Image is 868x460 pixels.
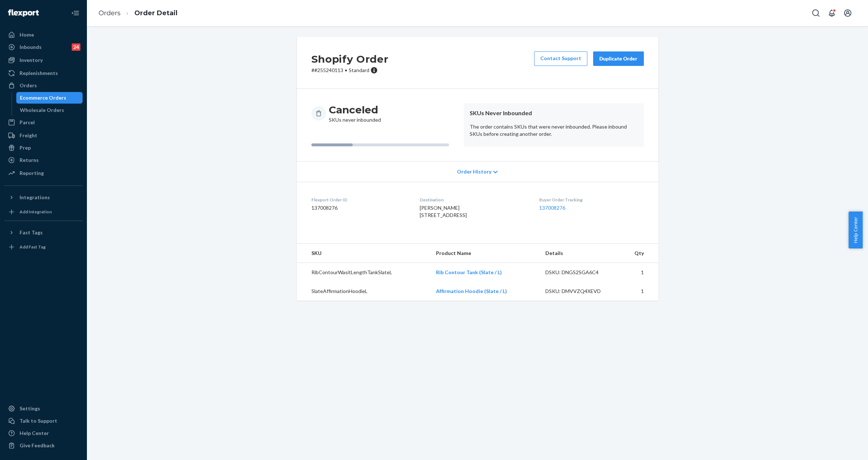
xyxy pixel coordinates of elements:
a: Settings [4,403,83,414]
button: Duplicate Order [593,51,644,66]
a: Orders [4,80,83,91]
a: Talk to Support [4,415,83,427]
img: Flexport logo [8,9,39,17]
div: Returns [20,156,39,164]
div: DSKU: DNGS2SGA6C4 [545,269,613,276]
div: Integrations [20,194,50,201]
a: Parcel [4,117,83,128]
button: Integrations [4,192,83,203]
div: Replenishments [20,70,58,77]
th: Details [540,244,619,263]
div: Freight [20,132,37,139]
div: Wholesale Orders [20,106,64,114]
span: Standard [349,67,369,73]
div: Help Center [20,430,49,437]
dt: Flexport Order ID [311,197,408,203]
div: Settings [20,405,40,412]
h2: Shopify Order [311,51,389,67]
dt: Buyer Order Tracking [539,197,643,203]
a: Help Center [4,427,83,439]
td: SlateAffirmationHoodieL [297,282,431,301]
p: The order contains SKUs that were never inbounded. Please inbound SKUs before creating another or... [470,123,638,138]
button: Fast Tags [4,227,83,238]
a: Inbounds24 [4,41,83,53]
th: Qty [619,244,658,263]
ol: breadcrumbs [93,3,183,24]
button: Open account menu [840,6,855,20]
div: Inventory [20,57,43,64]
div: Ecommerce Orders [20,94,66,101]
span: Order History [457,168,491,175]
a: Add Fast Tag [4,241,83,253]
div: Duplicate Order [599,55,638,62]
a: Add Integration [4,206,83,218]
button: Open notifications [825,6,839,20]
div: Orders [20,82,37,89]
div: Reporting [20,170,44,177]
td: 1 [619,282,658,301]
button: Help Center [848,212,863,248]
h3: Canceled [329,103,381,116]
span: • [345,67,347,73]
a: 137008276 [539,205,565,211]
a: Prep [4,142,83,154]
div: Prep [20,144,31,151]
a: Replenishments [4,67,83,79]
th: SKU [297,244,431,263]
div: Add Integration [20,209,52,215]
div: Add Fast Tag [20,244,46,250]
div: Fast Tags [20,229,43,236]
a: Inventory [4,54,83,66]
div: Parcel [20,119,35,126]
a: Wholesale Orders [16,104,83,116]
button: Close Navigation [68,6,83,20]
a: Returns [4,154,83,166]
a: Orders [98,9,121,17]
button: Give Feedback [4,440,83,451]
th: Product Name [430,244,539,263]
td: 1 [619,263,658,282]
div: Home [20,31,34,38]
div: Talk to Support [20,417,57,425]
div: Inbounds [20,43,42,51]
a: Home [4,29,83,41]
a: Freight [4,130,83,141]
a: Contact Support [534,51,587,66]
dd: 137008276 [311,204,408,212]
dt: Destination [420,197,528,203]
button: Open Search Box [809,6,823,20]
a: Reporting [4,167,83,179]
td: RibContourWasitLengthTankSlateL [297,263,431,282]
div: Give Feedback [20,442,55,449]
div: DSKU: DMVVZQ4XEVD [545,288,613,295]
div: SKUs never inbounded [329,103,381,124]
div: 24 [72,43,80,51]
a: Affirmation Hoodie (Slate / L) [436,288,507,294]
a: Order Detail [134,9,177,17]
header: SKUs Never Inbounded [470,109,638,117]
a: Ecommerce Orders [16,92,83,104]
p: # #255240113 [311,67,389,74]
a: Rib Contour Tank (Slate / L) [436,269,502,275]
span: [PERSON_NAME] [STREET_ADDRESS] [420,205,467,218]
